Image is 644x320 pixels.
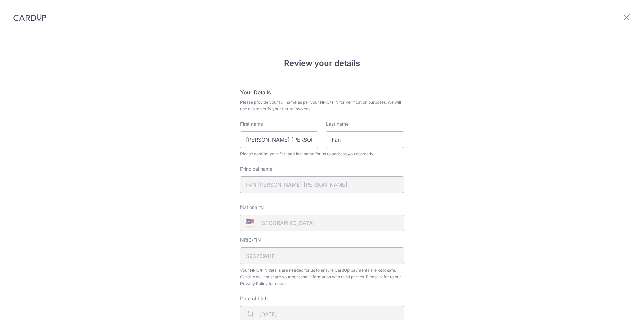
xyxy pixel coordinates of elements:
label: Principal name [240,166,272,172]
img: CardUp [13,13,46,21]
h4: Review your details [240,57,404,70]
span: Please confirm your first and last name for us to address you correctly [240,151,404,157]
input: First Name [240,131,318,148]
h5: Your Details [240,88,404,96]
input: Last name [326,131,404,148]
span: Your NRIC/FIN details are needed for us to ensure CardUp payments are kept safe. CardUp will not ... [240,267,404,287]
label: Date of birth [240,295,268,302]
label: Last name [326,121,349,127]
span: Please provide your full name as per your NRIC/ FIN for verification purposes. We will use this t... [240,99,404,112]
label: First name [240,121,263,127]
label: NRIC/FIN [240,237,261,243]
label: Nationality [240,204,264,211]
